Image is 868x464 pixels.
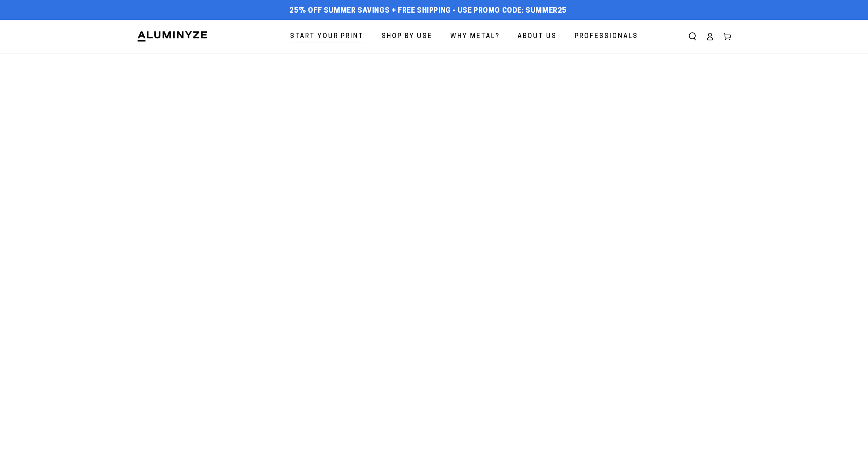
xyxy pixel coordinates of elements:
span: Start Your Print [290,31,364,42]
summary: Search our site [684,28,701,45]
a: Start Your Print [284,26,370,47]
span: Professionals [575,31,638,42]
span: About Us [518,31,557,42]
span: Shop By Use [382,31,432,42]
span: Why Metal? [450,31,500,42]
a: About Us [512,26,563,47]
img: Aluminyze [137,30,208,42]
span: 25% off Summer Savings + Free Shipping - Use Promo Code: SUMMER25 [289,7,567,15]
a: Shop By Use [376,26,438,47]
a: Why Metal? [444,26,506,47]
a: Professionals [569,26,644,47]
